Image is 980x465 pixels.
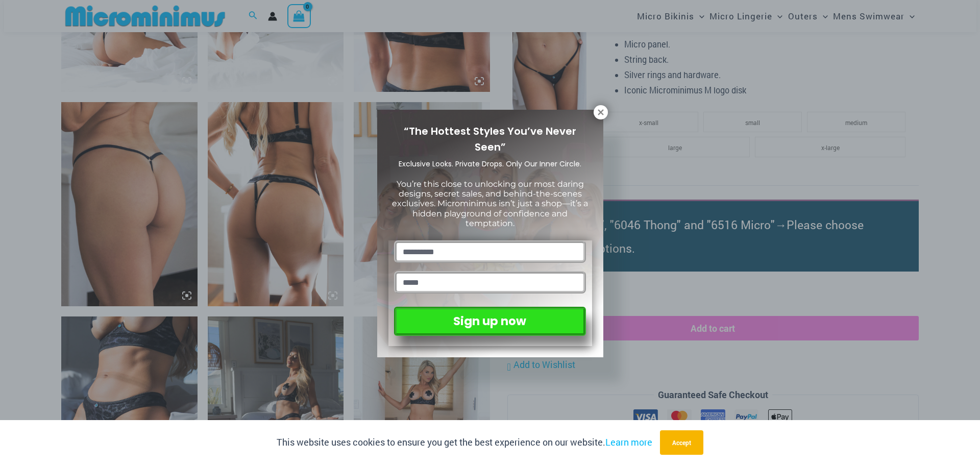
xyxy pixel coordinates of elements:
a: Learn more [605,436,652,448]
span: Exclusive Looks. Private Drops. Only Our Inner Circle. [399,159,581,169]
button: Accept [660,430,703,455]
button: Sign up now [394,307,585,336]
span: “The Hottest Styles You’ve Never Seen” [404,124,576,154]
button: Close [594,105,608,119]
span: You’re this close to unlocking our most daring designs, secret sales, and behind-the-scenes exclu... [392,179,588,228]
p: This website uses cookies to ensure you get the best experience on our website. [277,435,652,450]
